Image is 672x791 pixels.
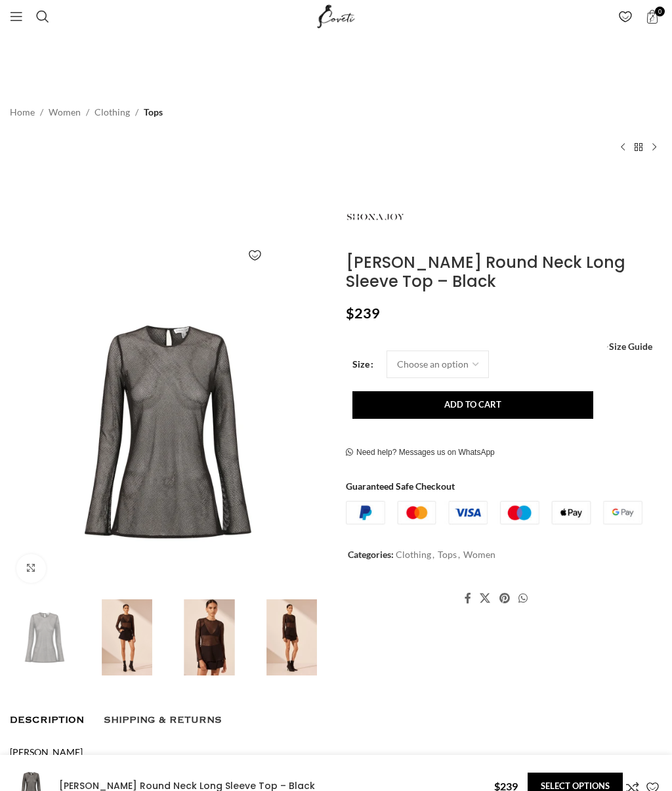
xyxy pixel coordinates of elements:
bdi: 239 [346,305,380,322]
nav: Breadcrumb [10,105,163,119]
span: Shipping & Returns [104,715,222,725]
h1: [PERSON_NAME] Round Neck Long Sleeve Top – Black [346,253,662,291]
a: X social link [476,588,495,608]
span: Description [10,715,84,725]
img: Shona Joy dress [89,599,165,675]
span: 0 [655,7,665,16]
a: [PERSON_NAME] [10,746,83,758]
span: Categories: [348,549,394,560]
img: Shona Joy dresses [171,599,247,675]
a: Search [30,3,56,30]
a: Clothing [94,105,130,119]
strong: Guaranteed Safe Checkout [346,481,455,492]
img: Valeria Round Neck Long Sleeve Top - Black [7,599,83,675]
img: Shona-Joy-Valeria-Round-Neck-Long-Sleeve-Top-Black60809_nobg [7,270,329,593]
label: Size [352,357,373,372]
a: WhatsApp social link [514,588,532,608]
span: , [432,547,434,562]
a: Facebook social link [460,588,475,608]
div: My Wishlist [612,3,639,30]
a: Tops [438,549,457,560]
a: Women [463,549,495,560]
a: Open mobile menu [3,3,30,30]
span: , [458,547,460,562]
img: Shona Joy [346,188,405,247]
a: Women [49,105,81,119]
a: Need help? Messages us on WhatsApp [346,448,495,458]
a: Clothing [396,549,431,560]
a: 0 [639,3,665,30]
a: Next product [646,139,662,155]
a: Pinterest social link [495,588,514,608]
a: Previous product [615,139,631,155]
a: Home [10,105,35,119]
button: Add to cart [352,391,593,419]
span: $ [346,305,354,322]
img: Shona Joy [254,599,330,675]
img: guaranteed-safe-checkout-bordered.j [346,501,642,524]
a: Tops [144,105,163,119]
a: Fancy designing your own shoe? | Discover Now [238,38,434,49]
a: Site logo [314,10,358,21]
